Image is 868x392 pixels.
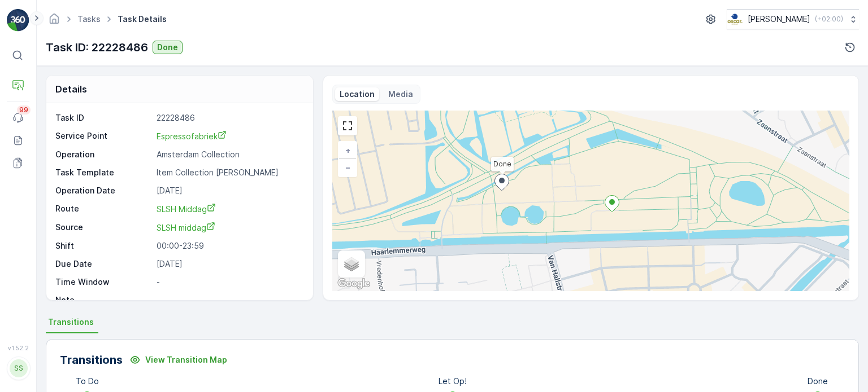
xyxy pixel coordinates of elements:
[339,142,356,159] a: Zoom In
[339,252,364,276] a: Layers
[345,146,350,155] span: +
[76,376,99,387] p: To Do
[55,130,152,142] p: Service Point
[55,240,152,252] p: Shift
[7,107,29,129] a: 99
[157,112,301,124] p: 22228486
[115,14,169,25] span: Task Details
[48,316,94,328] span: Transitions
[55,203,152,215] p: Route
[157,222,301,234] a: SLSH middag
[157,276,301,288] p: -
[157,185,301,196] p: [DATE]
[157,131,227,141] span: Espressofabriek
[339,159,356,176] a: Zoom Out
[345,162,351,172] span: −
[157,223,215,232] span: SLSH middag
[123,351,234,369] button: View Transition Map
[55,167,152,178] p: Task Template
[157,149,301,160] p: Amsterdam Collection
[439,376,467,387] p: Let Op!
[727,13,743,25] img: basis-logo_rgb2x.png
[55,276,152,288] p: Time Window
[157,203,301,215] a: SLSH Middag
[48,17,60,27] a: Homepage
[19,105,28,114] p: 99
[7,345,29,351] span: v 1.52.2
[808,376,828,387] p: Done
[55,185,152,196] p: Operation Date
[55,149,152,160] p: Operation
[153,41,183,54] button: Done
[388,89,413,100] p: Media
[60,351,123,368] p: Transitions
[157,42,178,53] p: Done
[77,14,101,24] a: Tasks
[157,204,216,214] span: SLSH Middag
[10,359,28,377] div: SS
[335,276,372,291] a: Open this area in Google Maps (opens a new window)
[335,276,372,291] img: Google
[7,9,29,32] img: logo
[157,294,301,306] p: -
[157,167,301,178] p: Item Collection [PERSON_NAME]
[340,89,375,100] p: Location
[157,240,301,252] p: 00:00-23:59
[339,117,356,134] a: View Fullscreen
[145,354,227,365] p: View Transition Map
[727,9,859,29] button: [PERSON_NAME](+02:00)
[815,15,843,24] p: ( +02:00 )
[46,39,148,56] p: Task ID: 22228486
[157,130,301,142] a: Espressofabriek
[55,294,152,306] p: Note
[55,112,152,124] p: Task ID
[157,258,301,270] p: [DATE]
[55,82,87,96] p: Details
[55,222,152,234] p: Source
[7,354,29,383] button: SS
[748,14,810,25] p: [PERSON_NAME]
[55,258,152,270] p: Due Date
